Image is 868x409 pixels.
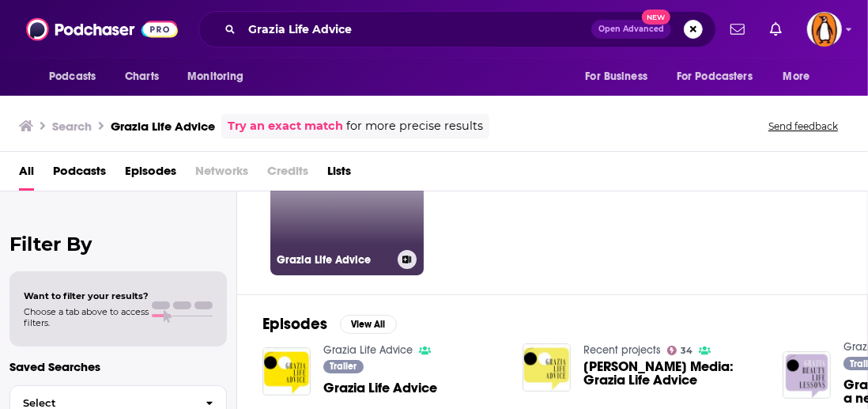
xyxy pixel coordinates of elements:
span: Podcasts [49,66,96,88]
button: Show profile menu [807,12,842,47]
button: Open AdvancedNew [591,20,671,39]
a: EpisodesView All [262,314,397,334]
span: Open Advanced [598,25,664,33]
h3: Grazia Life Advice [111,119,215,134]
span: For Podcasters [677,66,753,88]
span: 34 [681,347,693,354]
a: All [19,158,34,191]
img: User Profile [807,12,842,47]
button: open menu [574,62,667,92]
a: Show notifications dropdown [764,16,788,43]
span: Charts [125,66,159,88]
a: Grazia Life Advice [270,122,424,275]
span: New [642,9,670,25]
a: Recent projects [583,343,661,357]
img: Grazia Beauty Life Lessons - a new Grazia podcast! [783,351,831,400]
a: Lists [327,158,351,191]
span: for more precise results [346,117,483,135]
p: Saved Searches [9,359,227,374]
a: 4 [430,122,583,275]
span: Choose a tab above to access filters. [24,306,149,328]
h3: Search [52,119,92,134]
span: Monitoring [187,66,243,88]
img: Podchaser - Follow, Share and Rate Podcasts [26,14,178,44]
h2: Filter By [9,233,227,256]
span: Select [10,398,193,408]
a: Grazia Life Advice [323,381,437,395]
a: Episodes [125,158,176,191]
h3: Grazia Life Advice [277,253,391,267]
a: Charts [115,62,168,92]
input: Search podcasts, credits, & more... [242,17,591,42]
div: Search podcasts, credits, & more... [198,11,716,47]
span: Trailer [330,362,357,371]
span: [PERSON_NAME] Media: Grazia Life Advice [583,360,764,387]
button: open menu [38,62,116,92]
img: Bauer Media: Grazia Life Advice [523,343,571,392]
a: Bauer Media: Grazia Life Advice [583,360,764,387]
img: Grazia Life Advice [262,347,311,396]
span: Networks [195,158,248,191]
a: Try an exact match [228,117,343,135]
a: Grazia Life Advice [323,343,413,357]
h2: Episodes [262,314,327,334]
span: Credits [267,158,308,191]
span: For Business [585,66,647,88]
a: Show notifications dropdown [724,16,751,43]
button: open menu [666,62,776,92]
button: Send feedback [764,119,843,133]
span: Logged in as penguin_portfolio [807,12,842,47]
button: open menu [176,62,264,92]
a: Podcasts [53,158,106,191]
span: Want to filter your results? [24,290,149,301]
span: More [783,66,810,88]
button: open menu [772,62,830,92]
a: 34 [667,346,693,355]
button: View All [340,315,397,334]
